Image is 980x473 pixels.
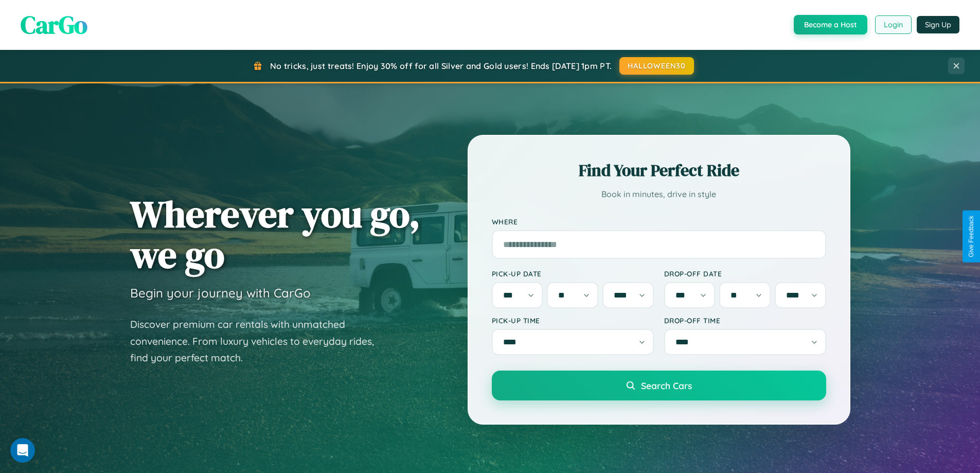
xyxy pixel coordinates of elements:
[21,8,87,42] span: CarGo
[130,194,420,275] h1: Wherever you go, we go
[10,438,35,463] iframe: Intercom live chat
[270,61,612,71] span: No tricks, just treats! Enjoy 30% off for all Silver and Gold users! Ends [DATE] 1pm PT.
[492,217,826,226] label: Where
[641,380,692,391] span: Search Cars
[968,216,975,257] div: Give Feedback
[492,269,654,278] label: Pick-up Date
[492,159,826,182] h2: Find Your Perfect Ride
[130,285,311,301] h3: Begin your journey with CarGo
[917,16,959,33] button: Sign Up
[875,15,912,34] button: Login
[794,15,867,34] button: Become a Host
[664,316,826,325] label: Drop-off Time
[492,371,826,400] button: Search Cars
[492,187,826,202] p: Book in minutes, drive in style
[664,269,826,278] label: Drop-off Date
[619,57,694,75] button: HALLOWEEN30
[130,316,387,366] p: Discover premium car rentals with unmatched convenience. From luxury vehicles to everyday rides, ...
[492,316,654,325] label: Pick-up Time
